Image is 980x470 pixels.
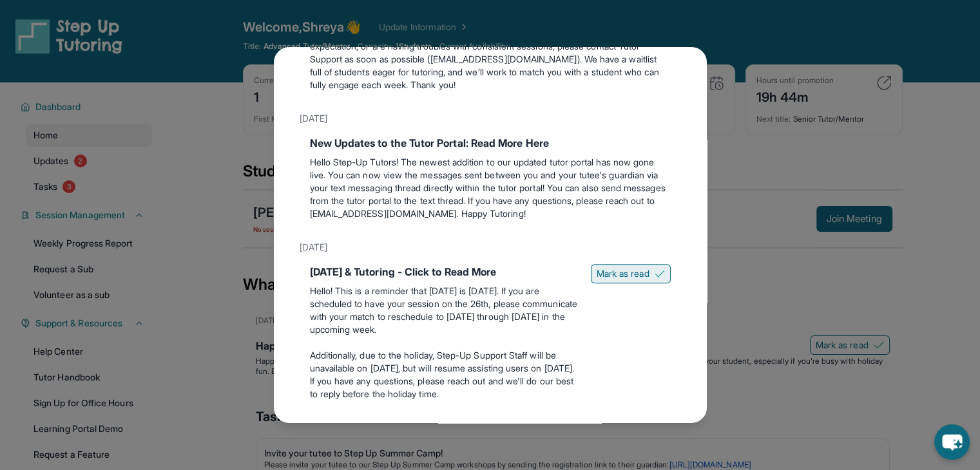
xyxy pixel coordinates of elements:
[310,135,671,151] div: New Updates to the Tutor Portal: Read More Here
[310,264,581,279] div: [DATE] & Tutoring - Click to Read More
[310,285,581,336] p: Hello! This is a reminder that [DATE] is [DATE]. If you are scheduled to have your session on the...
[300,107,681,130] div: [DATE]
[310,349,581,400] p: Additionally, due to the holiday, Step-Up Support Staff will be unavailable on [DATE], but will r...
[300,416,681,439] div: [DATE]
[655,268,665,279] img: Mark as read
[591,264,671,283] button: Mark as read
[934,424,970,460] button: chat-button
[597,267,649,280] span: Mark as read
[300,236,681,259] div: [DATE]
[310,14,671,91] p: This is a friendly reminder that each match is expected to meet for 1.5 hours per week, ideally i...
[310,156,671,220] p: Hello Step-Up Tutors! The newest addition to our updated tutor portal has now gone live. You can ...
